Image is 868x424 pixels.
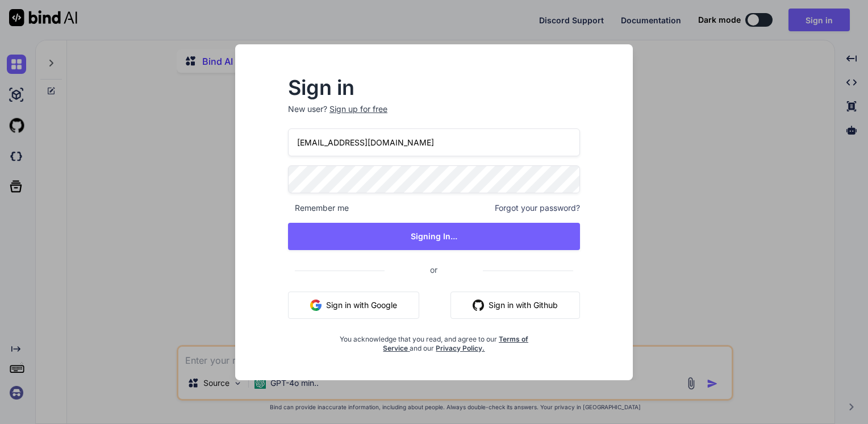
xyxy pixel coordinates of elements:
input: Login or Email [288,128,580,156]
div: Sign up for free [329,103,387,115]
a: Privacy Policy. [436,344,485,352]
img: github [473,300,484,311]
button: Sign in with Github [450,292,580,319]
span: or [385,256,483,284]
img: google [310,300,322,311]
span: Remember me [288,202,349,214]
div: You acknowledge that you read, and agree to our and our [337,328,532,353]
button: Sign in with Google [288,292,419,319]
button: Signing In... [288,223,580,250]
h2: Sign in [288,78,580,97]
p: New user? [288,103,580,128]
a: Terms of Service [383,335,528,352]
span: Forgot your password? [495,202,580,214]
